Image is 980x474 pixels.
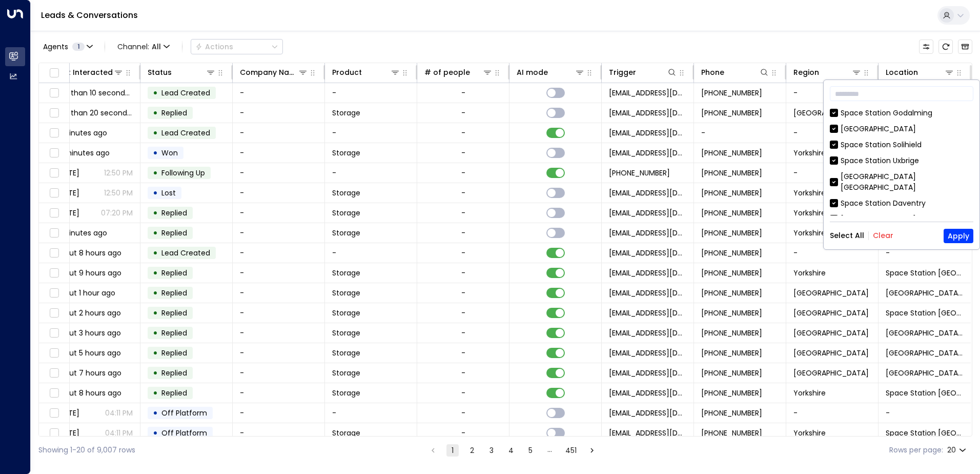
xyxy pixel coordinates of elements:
[233,423,325,443] td: -
[113,39,174,54] button: Channel:All
[55,368,121,378] span: about 7 hours ago
[701,188,762,198] span: +447483876039
[793,308,869,318] span: Oxfordshire
[701,368,762,378] span: +447944691479
[701,328,762,338] span: +447645527865
[786,403,879,423] td: -
[424,66,493,78] div: # of people
[793,66,819,78] div: Region
[461,168,465,178] div: -
[48,267,60,280] span: Toggle select row
[886,66,954,78] div: Location
[233,183,325,203] td: -
[461,348,465,358] div: -
[325,403,417,423] td: -
[152,43,161,51] span: All
[461,128,465,138] div: -
[153,264,158,282] div: •
[793,108,869,118] span: Berkshire
[889,445,943,456] label: Rows per page:
[461,268,465,278] div: -
[793,208,826,218] span: Yorkshire
[886,308,964,318] span: Space Station Banbury
[332,388,360,398] span: Storage
[609,408,686,418] span: leads@space-station.co.uk
[153,144,158,162] div: •
[793,228,826,238] span: Yorkshire
[153,104,158,122] div: •
[153,384,158,402] div: •
[701,168,762,178] span: +447483876039
[830,231,864,240] button: Select All
[517,66,585,78] div: AI mode
[830,140,973,150] div: Space Station Solihield
[609,88,686,98] span: leads@space-station.co.uk
[233,143,325,163] td: -
[233,83,325,103] td: -
[609,428,686,438] span: leads@space-station.co.uk
[161,208,187,218] span: Replied
[426,444,599,457] nav: pagination navigation
[609,388,686,398] span: leads@space-station.co.uk
[586,444,598,457] button: Go to next page
[332,268,360,278] span: Storage
[195,42,233,51] div: Actions
[609,108,686,118] span: leads@space-station.co.uk
[786,123,879,143] td: -
[461,388,465,398] div: -
[48,287,60,300] span: Toggle select row
[461,88,465,98] div: -
[48,247,60,260] span: Toggle select row
[55,288,115,298] span: about 1 hour ago
[461,408,465,418] div: -
[161,168,205,178] span: Following Up
[793,288,869,298] span: London
[161,128,210,138] span: Lead Created
[233,223,325,243] td: -
[233,243,325,263] td: -
[332,228,360,238] span: Storage
[701,108,762,118] span: +4479326666783
[524,444,537,457] button: Go to page 5
[240,66,308,78] div: Company Name
[233,323,325,343] td: -
[830,214,973,225] div: [GEOGRAPHIC_DATA]
[55,128,107,138] span: 3 minutes ago
[55,248,121,258] span: about 8 hours ago
[332,328,360,338] span: Storage
[240,66,298,78] div: Company Name
[153,364,158,382] div: •
[841,124,916,134] div: [GEOGRAPHIC_DATA]
[944,229,973,243] button: Apply
[786,163,879,183] td: -
[609,66,677,78] div: Trigger
[161,108,187,118] span: Replied
[701,308,762,318] span: +447706715248
[485,444,498,457] button: Go to page 3
[886,268,964,278] span: Space Station Doncaster
[153,344,158,362] div: •
[609,348,686,358] span: leads@space-station.co.uk
[161,268,187,278] span: Replied
[48,87,60,100] span: Toggle select row
[701,388,762,398] span: +447428230664
[701,408,762,418] span: +447428230664
[161,188,176,198] span: Lost
[793,66,862,78] div: Region
[161,328,187,338] span: Replied
[48,427,60,440] span: Toggle select row
[233,163,325,183] td: -
[841,214,916,225] div: [GEOGRAPHIC_DATA]
[233,103,325,123] td: -
[609,128,686,138] span: leads@space-station.co.uk
[544,444,556,457] div: …
[161,248,210,258] span: Lead Created
[153,284,158,302] div: •
[55,66,124,78] div: Last Interacted
[148,66,216,78] div: Status
[55,388,121,398] span: about 8 hours ago
[233,303,325,323] td: -
[48,407,60,420] span: Toggle select row
[101,208,133,218] p: 07:20 PM
[886,328,964,338] span: Space Station Kings Heath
